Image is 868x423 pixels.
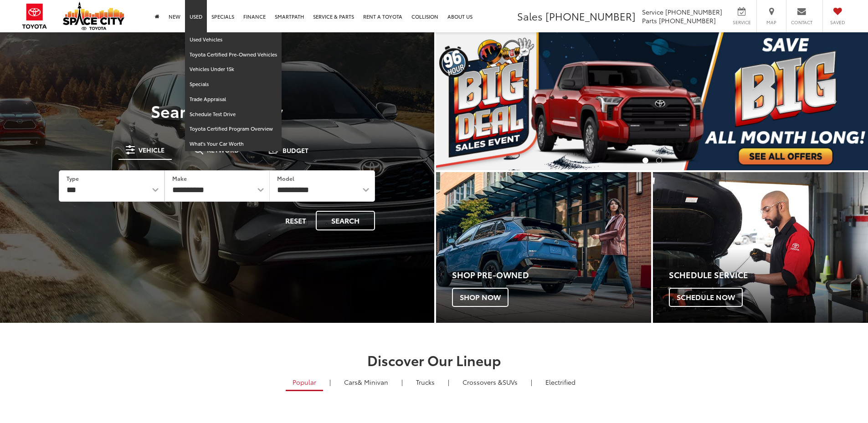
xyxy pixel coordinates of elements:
[286,374,323,391] a: Popular
[452,270,651,280] h4: Shop Pre-Owned
[529,377,534,387] li: |
[731,19,752,25] span: Service
[185,92,282,107] a: Trade Appraisal
[409,374,442,390] a: Trucks
[653,172,868,323] div: Toyota
[642,7,663,16] span: Service
[436,172,651,323] a: Shop Pre-Owned Shop Now
[656,158,662,163] li: Go to slide number 2.
[277,211,314,230] button: Reset
[642,16,657,25] span: Parts
[545,9,636,23] span: [PHONE_NUMBER]
[761,19,781,25] span: Map
[185,47,282,62] a: Toyota Certified Pre-Owned Vehicles
[327,377,333,387] li: |
[172,174,187,182] label: Make
[517,9,543,23] span: Sales
[653,172,868,323] a: Schedule Service Schedule Now
[185,107,282,122] a: Schedule Test Drive
[446,377,452,387] li: |
[539,374,582,390] a: Electrified
[665,7,722,16] span: [PHONE_NUMBER]
[185,122,282,137] a: Toyota Certified Program Overview
[669,270,868,280] h4: Schedule Service
[139,147,164,153] span: Vehicle
[185,62,282,77] a: Vehicles Under 15k
[316,211,375,230] button: Search
[63,2,124,30] img: Space City Toyota
[185,137,282,151] a: What's Your Car Worth
[456,374,524,390] a: SUVs
[803,51,868,152] button: Click to view next picture.
[791,19,812,25] span: Contact
[38,102,396,120] h3: Search Inventory
[436,51,501,152] button: Click to view previous picture.
[282,147,308,153] span: Budget
[207,147,239,153] span: Keyword
[436,172,651,323] div: Toyota
[827,19,847,25] span: Saved
[642,158,648,163] li: Go to slide number 1.
[337,374,395,390] a: Cars
[185,32,282,47] a: Used Vehicles
[277,174,294,182] label: Model
[185,77,282,92] a: Specials
[452,288,508,307] span: Shop Now
[358,377,388,387] span: & Minivan
[113,352,755,367] h2: Discover Our Lineup
[399,377,405,387] li: |
[659,16,716,25] span: [PHONE_NUMBER]
[669,288,743,307] span: Schedule Now
[462,377,503,387] span: Crossovers &
[67,174,79,182] label: Type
